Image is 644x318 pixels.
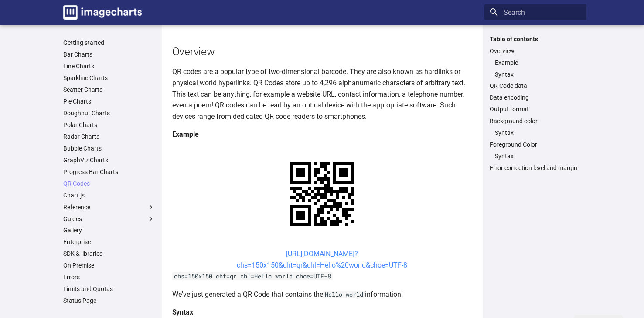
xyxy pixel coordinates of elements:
nav: Overview [490,59,581,78]
a: Background color [490,117,581,125]
a: On Premise [63,261,155,269]
code: chs=150x150 cht=qr chl=Hello world choe=UTF-8 [172,272,333,280]
a: Scatter Charts [63,86,155,94]
a: Error correction level and margin [490,164,581,172]
a: Line Charts [63,62,155,70]
a: Doughnut Charts [63,109,155,117]
a: Pie Charts [63,97,155,105]
a: Data encoding [490,94,581,101]
p: We've just generated a QR Code that contains the information! [172,289,472,300]
img: logo [63,5,142,20]
img: chart [275,147,369,241]
a: Syntax [495,70,581,78]
label: Guides [63,215,155,223]
h4: Example [172,129,472,140]
nav: Foreground Color [490,152,581,160]
a: Bubble Charts [63,144,155,152]
a: Errors [63,273,155,281]
a: QR Codes [63,180,155,187]
a: [URL][DOMAIN_NAME]?chs=150x150&cht=qr&chl=Hello%20world&choe=UTF-8 [237,250,407,269]
a: QR Code data [490,82,581,90]
a: GraphViz Charts [63,156,155,164]
a: Output format [490,105,581,113]
a: Gallery [63,226,155,234]
a: Radar Charts [63,133,155,141]
nav: Table of contents [484,35,586,172]
input: Search [484,4,586,20]
label: Reference [63,203,155,211]
a: Syntax [495,129,581,137]
a: Example [495,59,581,67]
a: Polar Charts [63,121,155,129]
a: Limits and Quotas [63,285,155,293]
p: QR codes are a popular type of two-dimensional barcode. They are also known as hardlinks or physi... [172,66,472,122]
a: Enterprise [63,238,155,246]
a: SDK & libraries [63,250,155,258]
h2: Overview [172,44,472,59]
a: Foreground Color [490,141,581,148]
a: Sparkline Charts [63,74,155,82]
h4: Syntax [172,307,472,318]
a: Status Page [63,297,155,305]
a: Image-Charts documentation [60,2,145,23]
a: Bar Charts [63,50,155,58]
a: Syntax [495,152,581,160]
label: Table of contents [484,35,586,43]
a: Overview [490,47,581,55]
a: Getting started [63,39,155,47]
nav: Background color [490,129,581,137]
a: Chart.js [63,191,155,199]
code: Hello world [323,291,365,298]
a: Progress Bar Charts [63,168,155,176]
